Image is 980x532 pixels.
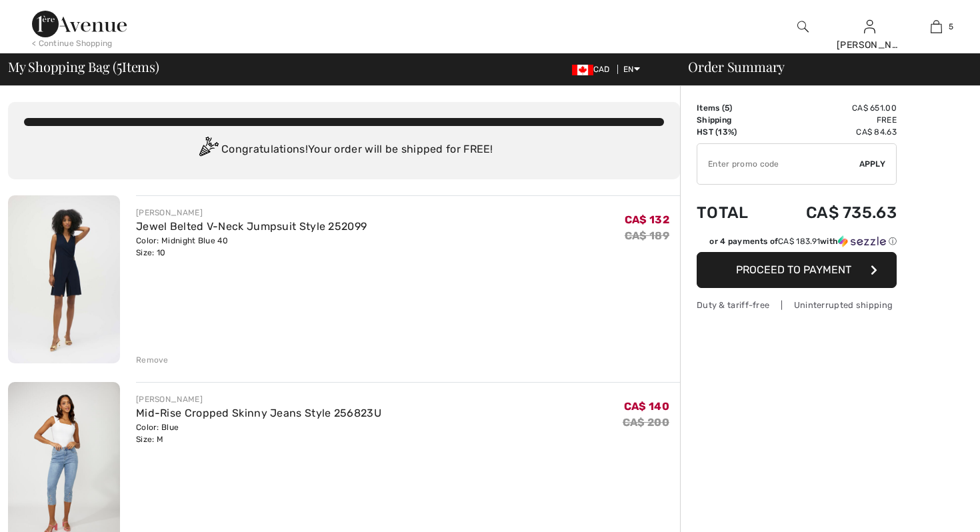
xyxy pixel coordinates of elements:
[769,190,897,235] td: CA$ 735.63
[136,421,381,445] div: Color: Blue Size: M
[672,60,972,73] div: Order Summary
[697,190,769,235] td: Total
[769,114,897,126] td: Free
[697,144,859,184] input: Promo code
[136,354,169,366] div: Remove
[24,137,664,163] div: Congratulations! Your order will be shipped for FREE!
[136,393,381,405] div: [PERSON_NAME]
[697,114,769,126] td: Shipping
[572,65,593,75] img: Canadian Dollar
[32,37,113,49] div: < Continue Shopping
[195,137,221,163] img: Congratulation2.svg
[136,220,367,233] a: Jewel Belted V-Neck Jumpsuit Style 252099
[903,19,969,35] a: 5
[624,400,669,413] span: CA$ 140
[769,102,897,114] td: CA$ 651.00
[32,11,127,37] img: 1ère Avenue
[8,60,159,73] span: My Shopping Bag ( Items)
[709,235,897,247] div: or 4 payments of with
[136,407,381,419] a: Mid-Rise Cropped Skinny Jeans Style 256823U
[931,19,942,35] img: My Bag
[136,235,367,259] div: Color: Midnight Blue 40 Size: 10
[623,416,669,429] s: CA$ 200
[859,158,886,170] span: Apply
[778,237,820,246] span: CA$ 183.91
[623,65,640,74] span: EN
[697,126,769,138] td: HST (13%)
[697,252,897,288] button: Proceed to Payment
[864,20,875,33] a: Sign In
[736,263,851,276] span: Proceed to Payment
[838,235,886,247] img: Sezzle
[117,57,122,74] span: 5
[797,19,809,35] img: search the website
[697,299,897,311] div: Duty & tariff-free | Uninterrupted shipping
[864,19,875,35] img: My Info
[697,102,769,114] td: Items ( )
[625,229,669,242] s: CA$ 189
[8,195,120,363] img: Jewel Belted V-Neck Jumpsuit Style 252099
[136,207,367,219] div: [PERSON_NAME]
[625,213,669,226] span: CA$ 132
[949,21,953,33] span: 5
[572,65,615,74] span: CAD
[725,103,729,113] span: 5
[697,235,897,252] div: or 4 payments ofCA$ 183.91withSezzle Click to learn more about Sezzle
[769,126,897,138] td: CA$ 84.63
[837,38,902,52] div: [PERSON_NAME]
